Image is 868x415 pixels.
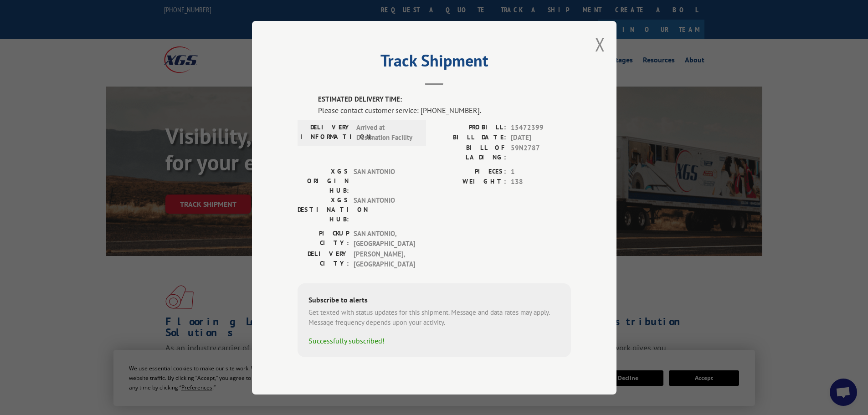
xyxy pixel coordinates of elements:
label: XGS DESTINATION HUB: [298,195,349,224]
label: XGS ORIGIN HUB: [298,166,349,195]
button: Close modal [595,32,605,56]
span: [PERSON_NAME] , [GEOGRAPHIC_DATA] [354,249,415,269]
span: SAN ANTONIO [354,195,415,224]
label: ESTIMATED DELIVERY TIME: [318,94,571,105]
span: 15472399 [511,122,571,133]
span: 59N2787 [511,143,571,162]
span: [DATE] [511,133,571,143]
label: DELIVERY INFORMATION: [300,122,352,143]
label: PIECES: [434,166,506,177]
label: PROBILL: [434,122,506,133]
span: 138 [511,177,571,187]
label: BILL OF LADING: [434,143,506,162]
label: PICKUP CITY: [298,228,349,249]
div: Get texted with status updates for this shipment. Message and data rates may apply. Message frequ... [308,307,560,328]
h2: Track Shipment [298,54,571,72]
label: BILL DATE: [434,133,506,143]
span: 1 [511,166,571,177]
label: DELIVERY CITY: [298,249,349,269]
span: Arrived at Destination Facility [356,122,418,143]
span: SAN ANTONIO , [GEOGRAPHIC_DATA] [354,228,415,249]
div: Please contact customer service: [PHONE_NUMBER]. [318,104,571,115]
label: WEIGHT: [434,177,506,187]
span: SAN ANTONIO [354,166,415,195]
div: Subscribe to alerts [308,294,560,307]
div: Successfully subscribed! [308,335,560,346]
